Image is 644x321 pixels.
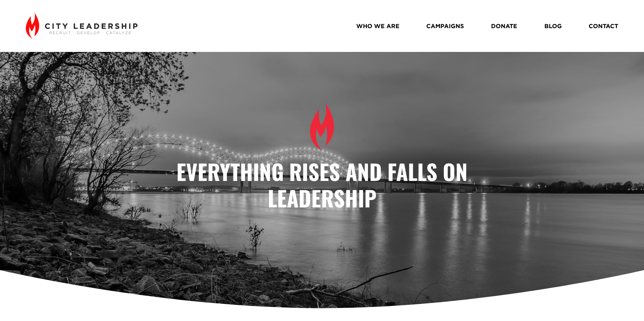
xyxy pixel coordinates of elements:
[176,155,473,213] strong: Everything Rises and Falls on Leadership
[356,20,399,32] a: WHO WE ARE
[426,20,464,32] a: CAMPAIGNS
[589,20,618,32] a: CONTACT
[544,20,562,32] a: BLOG
[491,20,517,32] a: DONATE
[26,13,138,39] img: City Leadership - Recruit. Develop. Catalyze.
